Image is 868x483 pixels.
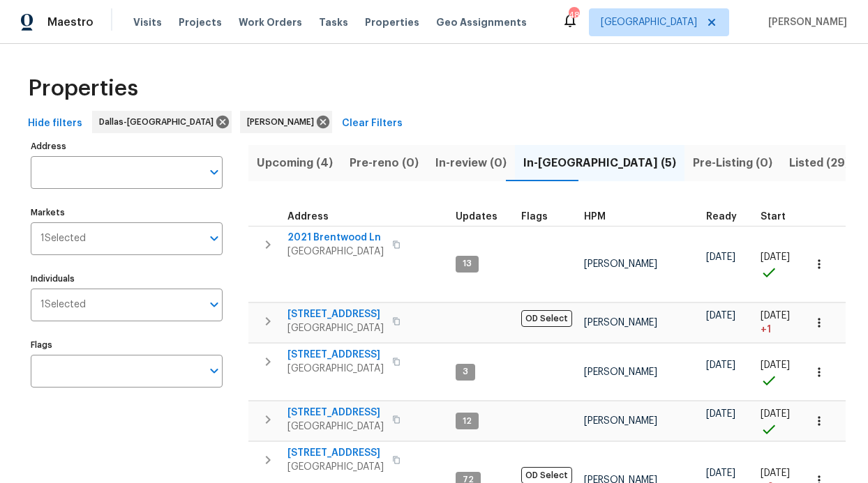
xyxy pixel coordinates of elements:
td: Project started on time [755,401,804,441]
span: [GEOGRAPHIC_DATA] [601,15,697,29]
div: 48 [569,8,578,22]
span: Clear Filters [342,115,403,132]
span: Pre-Listing (0) [693,153,772,173]
span: Work Orders [239,15,302,29]
button: Hide filters [22,111,88,137]
label: Address [31,142,223,151]
span: Flags [521,212,548,222]
button: Clear Filters [336,111,408,137]
span: HPM [584,212,606,222]
button: Open [204,162,224,182]
span: [GEOGRAPHIC_DATA] [287,321,384,335]
span: 3 [457,366,474,378]
span: Visits [133,15,162,29]
span: [PERSON_NAME] [584,416,657,426]
span: [PERSON_NAME] [584,367,657,377]
span: Start [761,212,786,222]
span: [DATE] [761,360,790,370]
span: Tasks [319,17,348,27]
span: [PERSON_NAME] [247,115,320,129]
span: In-[GEOGRAPHIC_DATA] (5) [523,153,676,173]
label: Flags [31,341,223,349]
span: Geo Assignments [436,15,527,29]
span: [GEOGRAPHIC_DATA] [287,420,384,434]
span: Projects [179,15,222,29]
span: Upcoming (4) [257,153,333,173]
button: Open [204,229,224,248]
span: [PERSON_NAME] [584,318,657,328]
span: In-review (0) [435,153,507,173]
span: [DATE] [706,252,735,262]
span: + 1 [761,323,771,337]
span: Properties [28,82,138,95]
span: [STREET_ADDRESS] [287,307,384,321]
button: Open [204,295,224,314]
button: Open [204,361,224,381]
label: Markets [31,208,223,217]
span: [DATE] [761,468,790,478]
span: [DATE] [706,311,735,321]
span: Hide filters [28,115,82,132]
span: Maestro [47,15,93,29]
td: Project started on time [755,226,804,302]
div: Dallas-[GEOGRAPHIC_DATA] [92,111,232,133]
span: [DATE] [706,409,735,419]
span: [STREET_ADDRESS] [287,348,384,362]
span: 1 Selected [40,233,86,245]
span: [GEOGRAPHIC_DATA] [287,245,384,259]
span: Listed (29) [789,153,849,173]
span: 1 Selected [40,299,86,311]
span: 12 [457,415,477,427]
span: [PERSON_NAME] [584,259,657,269]
span: [DATE] [761,252,790,262]
div: [PERSON_NAME] [240,111,332,133]
span: 13 [457,258,477,270]
label: Individuals [31,275,223,283]
span: Ready [706,212,737,222]
span: [DATE] [706,468,735,478]
span: [GEOGRAPHIC_DATA] [287,460,384,474]
span: OD Select [521,310,572,327]
span: 2021 Brentwood Ln [287,231,384,245]
span: [DATE] [706,360,735,370]
span: Dallas-[GEOGRAPHIC_DATA] [99,115,219,129]
span: [DATE] [761,311,790,321]
span: Address [287,212,329,222]
span: [DATE] [761,409,790,419]
span: [PERSON_NAME] [763,15,847,29]
span: Updates [456,212,497,222]
span: [STREET_ADDRESS] [287,446,384,460]
div: Earliest renovation start date (first business day after COE or Checkout) [706,212,749,222]
div: Actual renovation start date [761,212,798,222]
td: Project started on time [755,344,804,401]
span: Properties [365,15,419,29]
td: Project started 1 days late [755,303,804,343]
span: Pre-reno (0) [350,153,419,173]
span: [GEOGRAPHIC_DATA] [287,362,384,376]
span: [STREET_ADDRESS] [287,406,384,420]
